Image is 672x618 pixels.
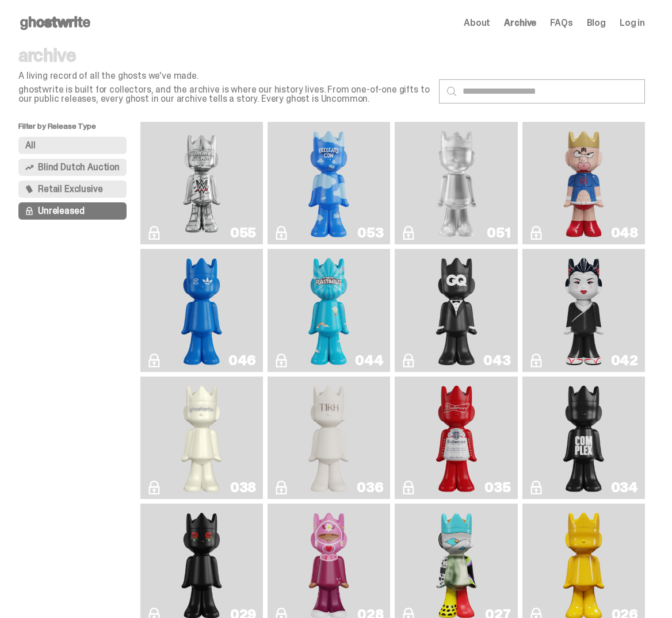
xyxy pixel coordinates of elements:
[230,226,256,240] div: 055
[620,18,645,28] a: Log in
[147,254,256,367] a: ComplexCon HK
[550,18,572,28] a: FAQs
[559,381,608,494] img: Complex
[18,85,430,103] p: ghostwrite is built for collectors, and the archive is where our history lives. From one-of-one g...
[402,254,510,367] a: Black Tie
[38,185,102,194] span: Retail Exclusive
[587,18,606,28] a: Blog
[504,18,536,28] a: Archive
[18,46,430,64] p: archive
[432,126,481,240] img: LLLoyalty
[432,381,481,494] img: The King of ghosts
[18,159,127,176] button: Blind Dutch Auction
[18,137,127,154] button: All
[18,181,127,198] button: Retail Exclusive
[274,126,383,240] a: ghooooost
[156,126,247,240] img: I Was There SummerSlam
[230,481,256,494] div: 038
[559,254,608,367] img: Sei Less
[357,226,383,240] div: 053
[304,126,353,240] img: ghooooost
[147,381,256,494] a: 1A
[402,126,510,240] a: LLLoyalty
[484,481,510,494] div: 035
[147,126,256,240] a: I Was There SummerSlam
[18,71,430,80] p: A living record of all the ghosts we've made.
[38,206,84,216] span: Unreleased
[177,254,226,367] img: ComplexCon HK
[432,254,481,367] img: Black Tie
[611,481,638,494] div: 034
[529,254,638,367] a: Sei Less
[18,202,127,220] button: Unreleased
[25,141,36,150] span: All
[529,126,638,240] a: Kinnikuman
[529,381,638,494] a: Complex
[402,381,510,494] a: The King of ghosts
[355,354,383,367] div: 044
[483,354,510,367] div: 043
[38,163,120,172] span: Blind Dutch Auction
[177,381,226,494] img: 1A
[274,254,383,367] a: Feastables
[611,226,638,240] div: 048
[611,354,638,367] div: 042
[559,126,608,240] img: Kinnikuman
[304,254,353,367] img: Feastables
[228,354,256,367] div: 046
[18,122,140,137] p: Filter by Release Type
[357,481,383,494] div: 036
[274,381,383,494] a: The1RoomButler
[487,226,510,240] div: 051
[304,381,353,494] img: The1RoomButler
[464,18,490,28] a: About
